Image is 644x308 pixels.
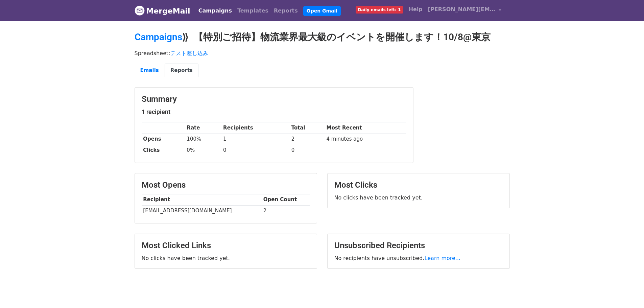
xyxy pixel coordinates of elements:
th: Open Count [262,194,310,205]
th: Clicks [142,145,185,156]
p: No clicks have been tracked yet. [142,255,310,262]
h5: 1 recipient [142,108,406,116]
td: 0% [185,145,222,156]
h3: Most Clicked Links [142,241,310,251]
th: Most Recent [325,122,406,134]
a: Campaigns [196,4,235,18]
th: Recipient [142,194,262,205]
a: [PERSON_NAME][EMAIL_ADDRESS][DOMAIN_NAME] [425,3,504,19]
th: Opens [142,134,185,145]
a: Learn more... [425,255,461,261]
a: Daily emails left: 1 [353,3,406,16]
h3: Most Clicks [334,180,503,190]
p: No recipients have unsubscribed. [334,255,503,262]
p: Spreadsheet: [135,50,510,57]
th: Recipients [221,122,290,134]
td: [EMAIL_ADDRESS][DOMAIN_NAME] [142,205,262,216]
a: Reports [165,64,198,77]
a: Open Gmail [303,6,341,16]
td: 4 minutes ago [325,134,406,145]
a: テスト差し込み [170,50,208,56]
h3: Unsubscribed Recipients [334,241,503,251]
td: 2 [262,205,310,216]
a: Campaigns [135,31,182,43]
h2: ⟫ 【特別ご招待】物流業界最大級のイベントを開催します！10/8@東京 [135,31,510,43]
h3: Most Opens [142,180,310,190]
p: No clicks have been tracked yet. [334,194,503,201]
a: Reports [271,4,301,18]
th: Total [290,122,325,134]
th: Rate [185,122,222,134]
a: Templates [235,4,271,18]
td: 0 [221,145,290,156]
a: Help [406,3,425,16]
h3: Summary [142,94,406,104]
td: 100% [185,134,222,145]
a: MergeMail [135,4,190,18]
span: Daily emails left: 1 [356,6,403,14]
td: 1 [221,134,290,145]
a: Emails [135,64,165,77]
span: [PERSON_NAME][EMAIL_ADDRESS][DOMAIN_NAME] [428,5,496,14]
td: 2 [290,134,325,145]
img: MergeMail logo [135,5,145,16]
td: 0 [290,145,325,156]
